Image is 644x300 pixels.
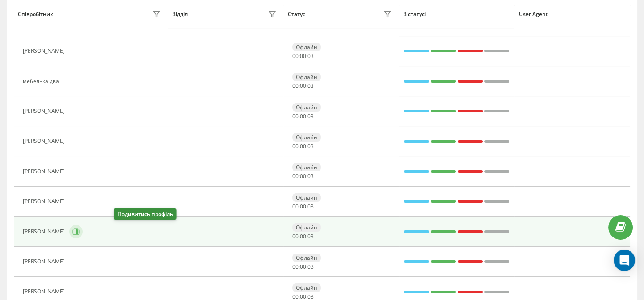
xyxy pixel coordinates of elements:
[519,11,626,17] div: User Agent
[292,254,321,262] div: Офлайн
[307,233,314,240] span: 03
[307,52,314,60] span: 03
[300,203,306,210] span: 00
[292,163,321,171] div: Офлайн
[292,172,299,180] span: 00
[18,11,53,17] div: Співробітник
[292,113,314,120] div: : :
[288,11,305,17] div: Статус
[292,204,314,210] div: : :
[300,142,306,150] span: 00
[292,173,314,179] div: : :
[23,168,67,175] div: [PERSON_NAME]
[292,83,314,89] div: : :
[307,142,314,150] span: 03
[23,258,67,265] div: [PERSON_NAME]
[292,193,321,202] div: Офлайн
[23,198,67,204] div: [PERSON_NAME]
[292,263,299,271] span: 00
[23,229,67,235] div: [PERSON_NAME]
[172,11,188,17] div: Відділ
[307,82,314,90] span: 03
[292,52,299,60] span: 00
[614,250,635,271] div: Open Intercom Messenger
[292,82,299,90] span: 00
[23,138,67,144] div: [PERSON_NAME]
[292,53,314,59] div: : :
[307,112,314,120] span: 03
[300,172,306,180] span: 00
[292,264,314,270] div: : :
[292,112,299,120] span: 00
[23,288,67,295] div: [PERSON_NAME]
[307,263,314,271] span: 03
[292,133,321,142] div: Офлайн
[307,203,314,210] span: 03
[23,108,67,114] div: [PERSON_NAME]
[300,52,306,60] span: 00
[292,233,314,240] div: : :
[292,283,321,292] div: Офлайн
[300,233,306,240] span: 00
[292,294,314,300] div: : :
[23,48,67,54] div: [PERSON_NAME]
[292,143,314,150] div: : :
[300,112,306,120] span: 00
[300,263,306,271] span: 00
[292,233,299,240] span: 00
[292,73,321,81] div: Офлайн
[292,103,321,112] div: Офлайн
[292,43,321,51] div: Офлайн
[307,172,314,180] span: 03
[292,223,321,232] div: Офлайн
[300,82,306,90] span: 00
[292,23,314,29] div: : :
[114,208,177,220] div: Подивитись профіль
[403,11,510,17] div: В статусі
[292,142,299,150] span: 00
[292,203,299,210] span: 00
[23,78,61,84] div: мебелька два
